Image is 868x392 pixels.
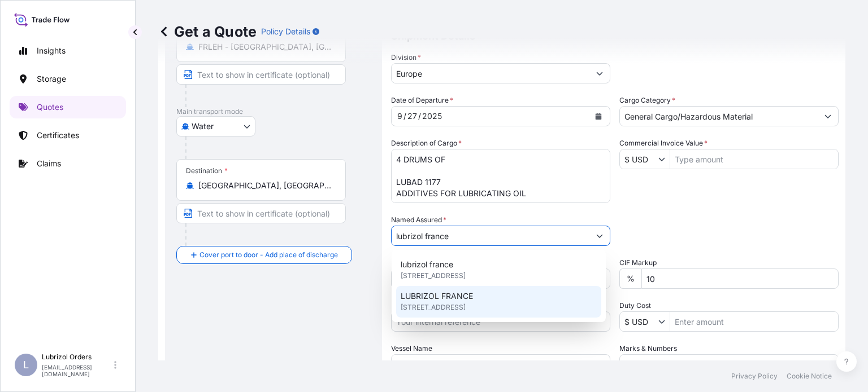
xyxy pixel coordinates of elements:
[192,121,214,132] span: Water
[37,45,66,56] p: Insights
[392,226,589,246] input: Full name
[391,311,610,332] input: Your internal reference
[589,63,610,83] button: Show suggestions
[42,364,112,377] p: [EMAIL_ADDRESS][DOMAIN_NAME]
[37,73,66,85] p: Storage
[391,214,446,226] label: Named Assured
[37,130,79,141] p: Certificates
[401,270,466,281] span: [STREET_ADDRESS]
[176,107,371,116] p: Main transport mode
[198,180,332,191] input: Destination
[818,106,838,126] button: Show suggestions
[619,354,839,375] input: Number1, number2,...
[403,109,406,123] div: /
[37,158,61,169] p: Claims
[619,300,651,311] label: Duty Cost
[401,290,473,302] span: LUBRIZOL FRANCE
[589,107,607,125] button: Calendar
[589,226,610,246] button: Show suggestions
[418,109,421,123] div: /
[391,95,453,106] span: Date of Departure
[392,63,589,83] input: Type to search division
[670,149,838,169] input: Type amount
[620,149,658,169] input: Commercial Invoice Value
[401,302,466,313] span: [STREET_ADDRESS]
[641,268,839,289] input: Enter percentage
[391,343,432,354] label: Vessel Name
[176,64,346,85] input: Text to appear on certificate
[176,116,255,136] button: Select transport
[658,316,670,327] button: Show suggestions
[619,343,677,354] label: Marks & Numbers
[158,23,257,41] p: Get a Quote
[406,109,418,123] div: day,
[23,359,29,371] span: L
[401,259,453,270] span: lubrizol france
[658,153,670,165] button: Show suggestions
[620,106,818,126] input: Select a commodity type
[176,203,346,223] input: Text to appear on certificate
[396,254,601,318] div: Suggestions
[37,102,63,113] p: Quotes
[619,257,657,268] label: CIF Markup
[199,249,338,261] span: Cover port to door - Add place of discharge
[620,311,658,332] input: Duty Cost
[186,166,228,175] div: Destination
[670,311,838,332] input: Enter amount
[787,372,832,381] p: Cookie Notice
[619,95,675,106] label: Cargo Category
[619,138,708,149] label: Commercial Invoice Value
[42,353,112,362] p: Lubrizol Orders
[396,109,403,123] div: month,
[619,268,641,289] div: %
[261,26,310,37] p: Policy Details
[391,138,462,149] label: Description of Cargo
[421,109,443,123] div: year,
[731,372,778,381] p: Privacy Policy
